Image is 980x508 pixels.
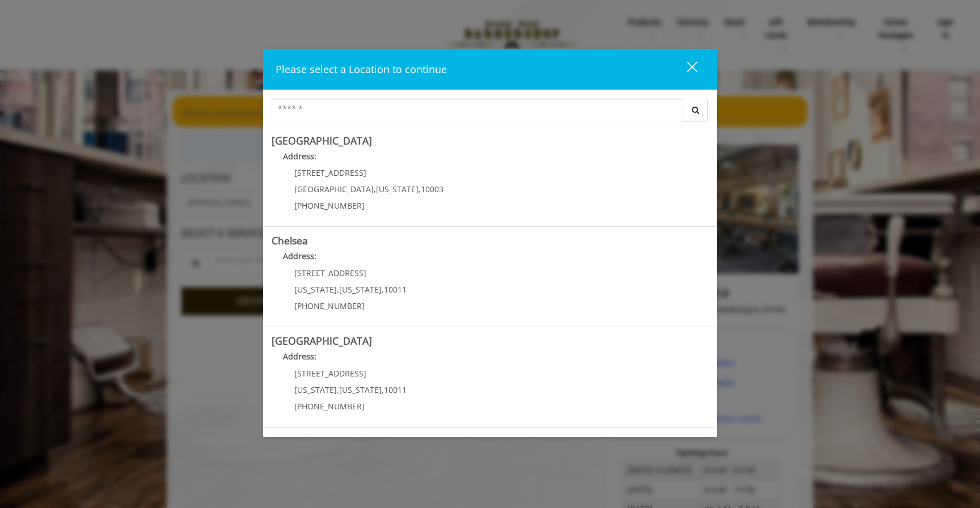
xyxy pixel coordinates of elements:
b: Address: [283,351,316,362]
span: 10003 [421,184,443,194]
span: [STREET_ADDRESS] [294,167,366,178]
span: [STREET_ADDRESS] [294,268,366,278]
span: [US_STATE] [294,284,337,295]
span: [PHONE_NUMBER] [294,401,365,412]
span: [PHONE_NUMBER] [294,300,365,311]
button: close dialog [666,57,704,81]
span: Please select a Location to continue [276,62,447,76]
span: [US_STATE] [376,184,419,194]
span: , [374,184,376,194]
b: Address: [283,151,316,162]
span: 10011 [384,384,407,395]
span: , [337,384,339,395]
span: [STREET_ADDRESS] [294,368,366,379]
span: , [382,384,384,395]
i: Search button [689,106,702,114]
span: [US_STATE] [339,384,382,395]
b: Address: [283,251,316,261]
span: , [419,184,421,194]
div: close dialog [674,61,696,78]
span: , [337,284,339,295]
span: [US_STATE] [339,284,382,295]
b: [GEOGRAPHIC_DATA] [272,134,372,147]
span: [PHONE_NUMBER] [294,200,365,211]
span: , [382,284,384,295]
b: Chelsea [272,234,308,247]
b: [GEOGRAPHIC_DATA] [272,334,372,348]
span: 10011 [384,284,407,295]
div: Center Select [272,99,708,127]
input: Search Center [272,99,683,121]
span: [GEOGRAPHIC_DATA] [294,184,374,194]
span: [US_STATE] [294,384,337,395]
